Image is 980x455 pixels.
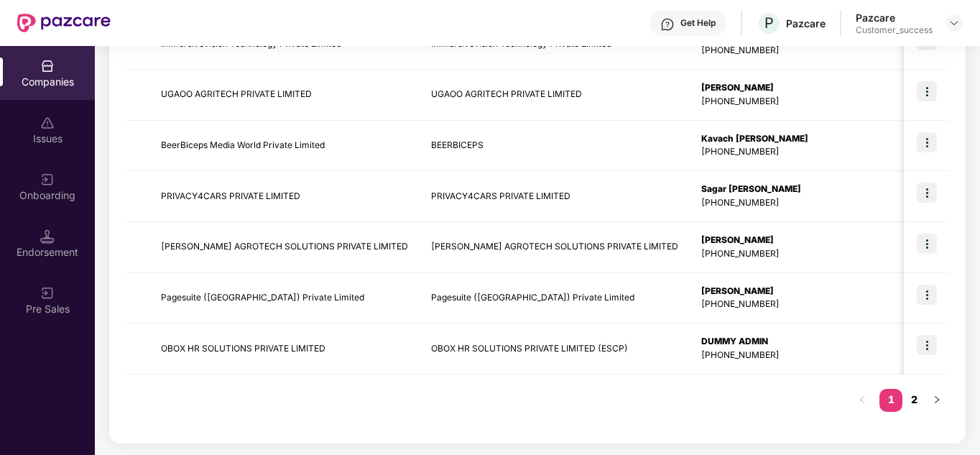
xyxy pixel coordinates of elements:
img: icon [917,81,937,101]
div: [PHONE_NUMBER] [701,145,884,159]
img: icon [917,285,937,305]
div: Get Help [680,17,716,29]
td: UGAOO AGRITECH PRIVATE LIMITED [149,70,420,121]
img: icon [917,132,937,152]
td: Pagesuite ([GEOGRAPHIC_DATA]) Private Limited [149,273,420,324]
img: svg+xml;base64,PHN2ZyB3aWR0aD0iMjAiIGhlaWdodD0iMjAiIHZpZXdCb3g9IjAgMCAyMCAyMCIgZmlsbD0ibm9uZSIgeG... [40,173,55,187]
img: icon [917,335,937,355]
td: PRIVACY4CARS PRIVATE LIMITED [149,171,420,222]
img: svg+xml;base64,PHN2ZyB3aWR0aD0iMTQuNSIgaGVpZ2h0PSIxNC41IiB2aWV3Qm94PSIwIDAgMTYgMTYiIGZpbGw9Im5vbm... [40,229,55,244]
div: [PHONE_NUMBER] [701,247,884,261]
td: UGAOO AGRITECH PRIVATE LIMITED [420,70,690,121]
div: Pazcare [856,11,933,24]
td: BEERBICEPS [420,121,690,172]
div: [PHONE_NUMBER] [701,349,884,362]
div: [PERSON_NAME] [701,81,884,95]
button: left [851,389,874,412]
div: [PHONE_NUMBER] [701,95,884,109]
td: BeerBiceps Media World Private Limited [149,121,420,172]
td: [PERSON_NAME] AGROTECH SOLUTIONS PRIVATE LIMITED [149,222,420,273]
div: [PHONE_NUMBER] [701,196,884,210]
img: svg+xml;base64,PHN2ZyBpZD0iRHJvcGRvd24tMzJ4MzIiIHhtbG5zPSJodHRwOi8vd3d3LnczLm9yZy8yMDAwL3N2ZyIgd2... [948,17,960,29]
div: [PHONE_NUMBER] [701,44,884,58]
td: OBOX HR SOLUTIONS PRIVATE LIMITED [149,323,420,374]
a: 2 [902,389,925,410]
div: Pazcare [786,17,826,30]
div: [PERSON_NAME] [701,234,884,247]
div: Sagar [PERSON_NAME] [701,183,884,196]
img: icon [917,183,937,203]
img: svg+xml;base64,PHN2ZyBpZD0iSXNzdWVzX2Rpc2FibGVkIiB4bWxucz0iaHR0cDovL3d3dy53My5vcmcvMjAwMC9zdmciIH... [40,116,55,130]
span: left [858,395,866,404]
li: 1 [879,389,902,412]
span: right [933,395,941,404]
div: [PERSON_NAME] [701,285,884,298]
li: Previous Page [851,389,874,412]
img: icon [917,234,937,254]
div: DUMMY ADMIN [701,335,884,349]
div: Kavach [PERSON_NAME] [701,132,884,146]
img: svg+xml;base64,PHN2ZyBpZD0iSGVscC0zMngzMiIgeG1sbnM9Imh0dHA6Ly93d3cudzMub3JnLzIwMDAvc3ZnIiB3aWR0aD... [660,17,675,32]
li: Next Page [925,389,948,412]
td: PRIVACY4CARS PRIVATE LIMITED [420,171,690,222]
img: svg+xml;base64,PHN2ZyB3aWR0aD0iMjAiIGhlaWdodD0iMjAiIHZpZXdCb3g9IjAgMCAyMCAyMCIgZmlsbD0ibm9uZSIgeG... [40,286,55,300]
div: [PHONE_NUMBER] [701,298,884,311]
td: Pagesuite ([GEOGRAPHIC_DATA]) Private Limited [420,273,690,324]
li: 2 [902,389,925,412]
a: 1 [879,389,902,410]
span: P [764,14,774,32]
button: right [925,389,948,412]
td: OBOX HR SOLUTIONS PRIVATE LIMITED (ESCP) [420,323,690,374]
div: Customer_success [856,24,933,36]
img: svg+xml;base64,PHN2ZyBpZD0iQ29tcGFuaWVzIiB4bWxucz0iaHR0cDovL3d3dy53My5vcmcvMjAwMC9zdmciIHdpZHRoPS... [40,59,55,73]
td: [PERSON_NAME] AGROTECH SOLUTIONS PRIVATE LIMITED [420,222,690,273]
img: New Pazcare Logo [17,14,111,32]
